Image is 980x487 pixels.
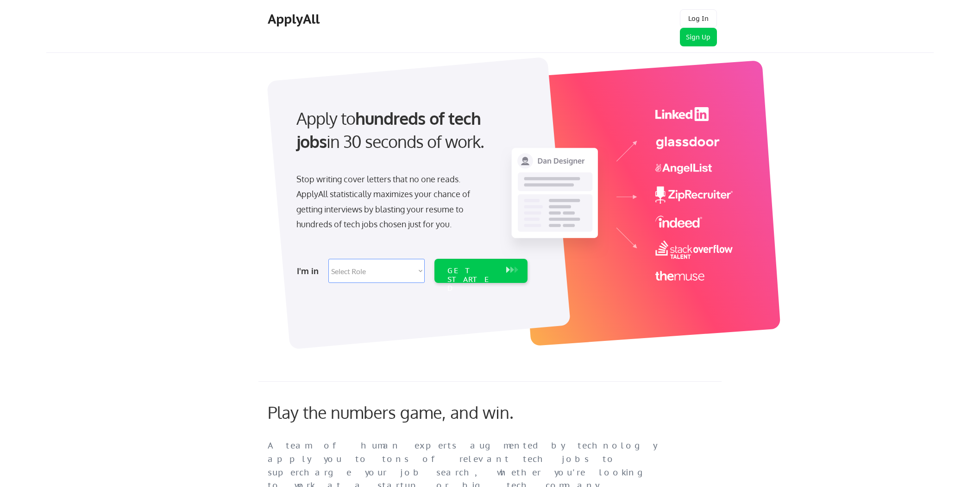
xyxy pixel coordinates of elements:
button: Sign Up [680,28,717,46]
div: GET STARTED [447,266,497,293]
div: I'm in [297,263,323,278]
div: ApplyAll [268,11,322,27]
div: Stop writing cover letters that no one reads. ApplyAll statistically maximizes your chance of get... [296,172,487,232]
button: Log In [680,9,717,28]
strong: hundreds of tech jobs [296,108,485,152]
div: Apply to in 30 seconds of work. [296,107,524,154]
div: Play the numbers game, and win. [268,402,555,422]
